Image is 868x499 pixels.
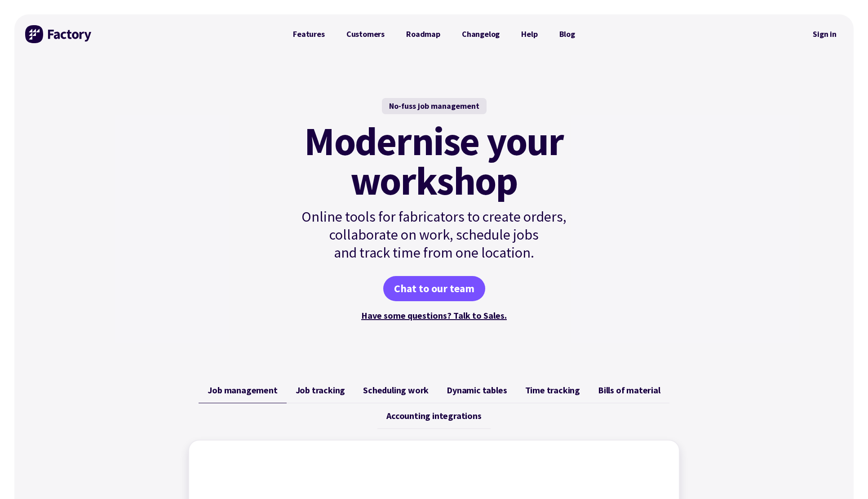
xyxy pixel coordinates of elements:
a: Have some questions? Talk to Sales. [361,310,507,321]
nav: Primary Navigation [282,25,586,43]
div: No-fuss job management [382,98,487,114]
a: Sign in [806,24,843,45]
p: Online tools for fabricators to create orders, collaborate on work, schedule jobs and track time ... [282,208,586,262]
span: Bills of material [598,385,660,396]
span: Dynamic tables [447,385,507,396]
a: Roadmap [395,25,451,43]
span: Job tracking [296,385,345,396]
span: Job management [208,385,277,396]
nav: Secondary Navigation [806,24,843,45]
a: Customers [336,25,395,43]
a: Features [282,25,336,43]
a: Blog [549,25,586,43]
span: Scheduling work [363,385,429,396]
a: Chat to our team [383,276,485,301]
img: Factory [25,25,93,43]
a: Changelog [451,25,510,43]
mark: Modernise your workshop [304,121,563,200]
a: Help [510,25,548,43]
span: Time tracking [525,385,580,396]
span: Accounting integrations [386,410,481,421]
